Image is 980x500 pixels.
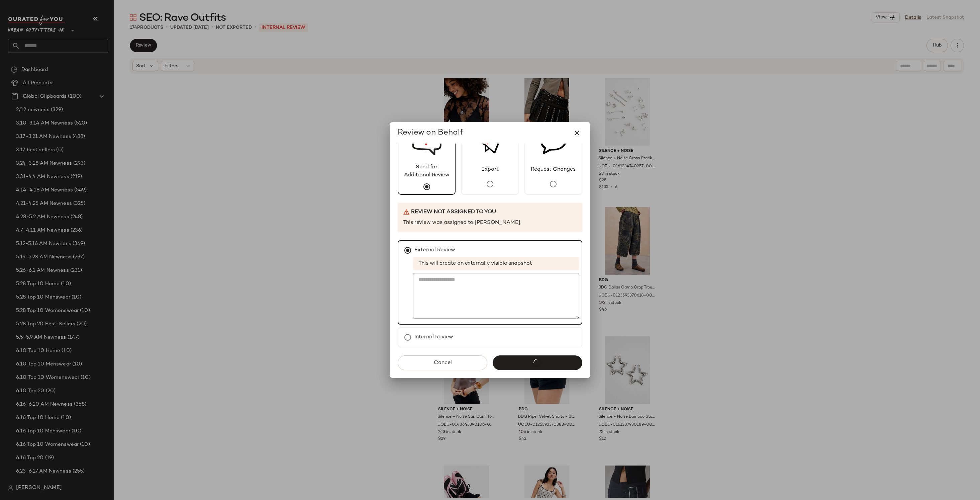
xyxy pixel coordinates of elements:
[411,208,496,216] span: Review not assigned to you
[398,163,455,179] span: Send for Additional Review
[433,360,452,366] span: Cancel
[413,257,579,270] span: This will create an externally visible snapshot
[398,128,463,138] span: Review on Behalf
[403,219,521,227] span: This review was assigned to [PERSON_NAME].
[414,331,453,344] label: Internal Review
[398,355,487,370] button: Cancel
[477,166,503,174] span: Export
[414,244,455,257] label: External Review
[526,166,580,174] span: Request Changes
